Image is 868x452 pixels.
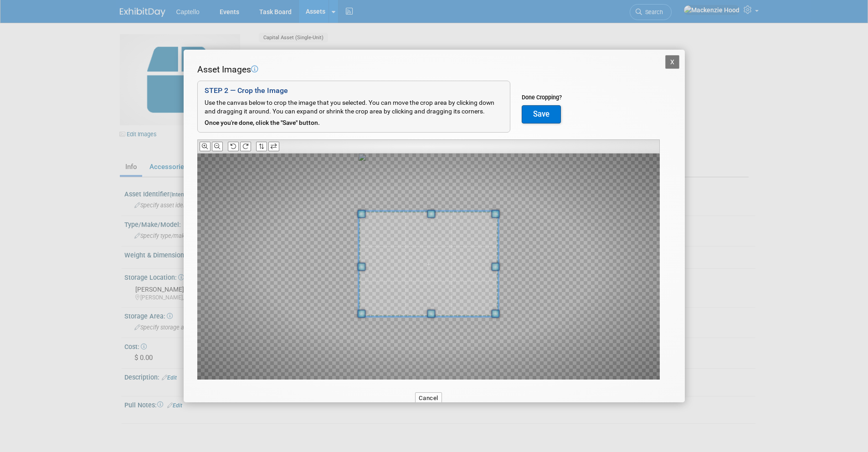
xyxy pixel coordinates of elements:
div: Asset Images [197,63,660,76]
button: X [665,55,680,69]
button: Cancel [415,392,442,404]
button: Zoom In [200,142,211,151]
button: Zoom Out [212,142,223,151]
span: Use the canvas below to crop the image that you selected. You can move the crop area by clicking ... [205,99,494,115]
div: Done Cropping? [522,93,562,102]
button: Flip Vertically [256,142,267,151]
button: Rotate Clockwise [240,142,251,151]
div: Once you're done, click the "Save" button. [205,118,503,128]
button: Save [522,105,561,123]
div: STEP 2 — Crop the Image [205,86,503,96]
button: Rotate Counter-clockwise [228,142,239,151]
button: Flip Horizontally [268,142,279,151]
